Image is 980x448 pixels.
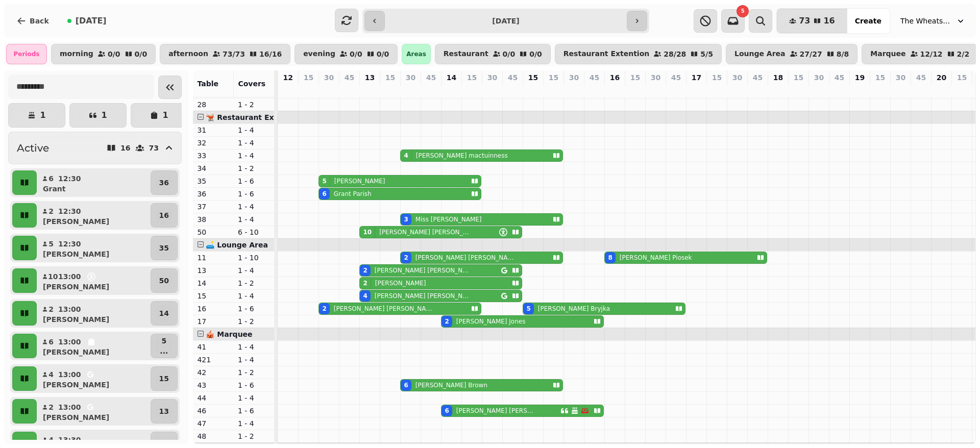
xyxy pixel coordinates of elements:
p: 33 [197,151,230,161]
button: 35 [151,236,178,260]
p: 8 [447,85,455,95]
p: 42 [197,367,230,378]
p: 44 [197,393,230,403]
p: 15 [304,72,313,83]
p: 45 [671,72,681,83]
p: 12:30 [58,173,81,184]
p: 15 [528,72,538,83]
p: Restaurant Extention [563,50,649,58]
p: [PERSON_NAME] [43,314,109,325]
p: 1 [101,111,107,119]
p: 13:00 [58,271,81,282]
p: 45 [426,72,436,83]
p: [PERSON_NAME] [43,347,109,357]
p: 37 [197,202,230,212]
p: 15 [630,72,640,83]
div: 6 [322,190,326,198]
p: Grant [43,184,66,194]
p: 0 / 0 [135,51,148,58]
div: 2 [322,305,326,313]
button: 13 [151,399,178,424]
p: 13 [197,265,230,276]
p: 48 [197,431,230,441]
p: 1 - 10 [238,253,271,263]
p: [PERSON_NAME] [43,216,109,227]
p: 1 - 2 [238,316,271,327]
p: 30 [324,72,334,83]
p: 1 - 2 [238,99,271,110]
p: 1 [40,111,45,119]
p: 13:00 [58,304,81,314]
p: 30 [732,72,742,83]
p: 0 [876,85,884,95]
button: 1 [69,103,127,128]
p: 45 [508,72,518,83]
p: 8 [610,85,619,95]
p: [PERSON_NAME] [43,380,109,390]
div: 2 [363,279,367,287]
p: 0 [835,85,843,95]
button: 213:00[PERSON_NAME] [39,301,149,326]
button: 16 [151,203,178,228]
p: 1 - 4 [238,214,271,225]
p: 15 [875,72,885,83]
h2: Active [17,141,49,155]
p: 16 [159,210,169,220]
button: 50 [151,268,178,293]
p: 0 [896,85,904,95]
p: 5 [529,85,537,95]
p: 1 - 6 [238,380,271,390]
p: 0 [590,85,598,95]
p: 28 / 28 [664,51,686,58]
p: 0 [488,85,496,95]
span: 🫕 Restaurant Extention [206,113,303,121]
p: Miss [PERSON_NAME] [415,215,482,223]
p: 16 [120,144,130,152]
p: 6 [48,173,54,184]
p: 15 [549,72,558,83]
p: 43 [197,380,230,390]
p: 10 [48,271,54,282]
p: [PERSON_NAME] [43,282,109,292]
button: Collapse sidebar [158,76,182,99]
p: 0 [468,85,476,95]
button: 7316 [777,9,847,33]
p: 30 [814,72,824,83]
p: 12:30 [58,206,81,216]
p: 45 [753,72,763,83]
p: [PERSON_NAME] [334,177,385,185]
p: 1 - 4 [238,138,271,148]
p: 0 [917,85,925,95]
p: 1 - 2 [238,163,271,173]
button: Lounge Area27/278/8 [726,44,857,64]
p: 30 [896,72,905,83]
p: 15 [406,85,414,95]
p: 35 [159,243,169,253]
p: 0 [631,85,639,95]
button: 512:30[PERSON_NAME] [39,236,149,260]
button: 213:00[PERSON_NAME] [39,399,149,424]
p: 16 [610,72,620,83]
p: 0 / 0 [529,51,542,58]
p: Restaurant [444,50,488,58]
p: 1 - 4 [238,151,271,161]
button: morning0/00/0 [51,44,156,64]
p: 1 - 2 [238,278,271,288]
p: 0 [815,85,823,95]
p: 0 / 0 [108,51,120,58]
p: 1 - 4 [238,393,271,403]
p: morning [60,50,93,58]
p: 13:00 [58,402,81,412]
p: 15 [467,72,477,83]
button: Restaurant0/00/0 [435,44,551,64]
p: 0 [549,85,557,95]
p: 30 [406,72,415,83]
div: 8 [608,254,612,262]
p: 6 - 10 [238,227,271,237]
p: 0 [937,85,945,95]
p: 0 [855,85,864,95]
p: 421 [197,355,230,365]
button: Active1673 [8,132,182,164]
p: 0 [958,85,966,95]
p: 0 [672,85,680,95]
